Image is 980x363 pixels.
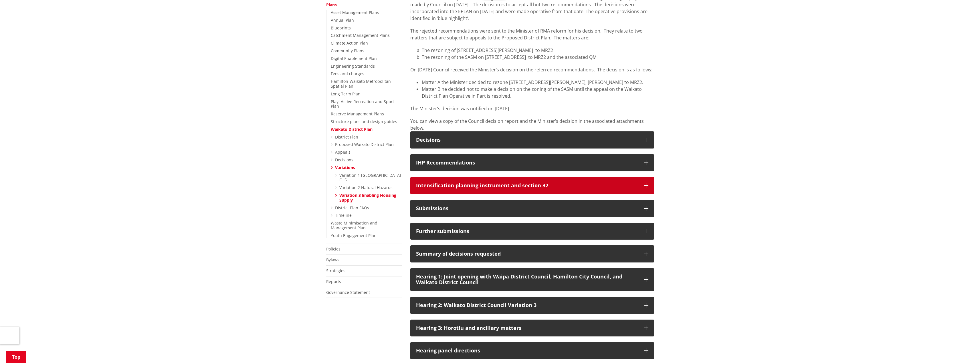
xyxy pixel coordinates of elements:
[331,111,384,117] a: Reserve Management Plans
[410,200,654,217] button: Submissions
[326,290,370,295] a: Governance Statement
[410,245,654,262] button: Summary of decisions requested
[326,257,339,262] a: Bylaws
[416,160,638,166] div: IHP Recommendations
[326,2,337,7] a: Plans
[410,320,654,337] button: Hearing 3: Horotiu and ancillary matters
[416,251,638,257] div: Summary of decisions requested
[410,297,654,314] button: Hearing 2: Waikato District Council Variation 3
[331,220,377,230] a: Waste Minimisation and Management Plan
[331,33,390,38] a: Catchment Management Plans
[335,142,394,147] a: Proposed Waikato District Plan
[410,223,654,240] button: Further submissions
[331,127,373,132] a: Waikato District Plan
[335,165,355,170] a: Variations
[326,279,341,284] a: Reports
[331,119,397,124] a: Structure plans and design guides
[6,351,26,363] a: Top
[331,56,377,61] a: Digital Enablement Plan
[416,274,638,285] p: Hearing 1: Joint opening with Waipa District Council, Hamilton City Council, and Waikato District...
[422,47,654,54] li: The rezoning of [STREET_ADDRESS][PERSON_NAME] to MRZ2
[410,66,654,73] p: On [DATE] Council received the Minister’s decision on the referred recommendations. The decision ...
[331,17,354,23] a: Annual Plan
[422,86,654,99] li: Matter B he decided not to make a decision on the zoning of the SASM until the appeal on the Waik...
[416,228,638,234] div: Further submissions
[335,205,369,210] a: District Plan FAQs
[410,131,654,149] button: Decisions
[331,71,364,76] a: Fees and charges
[331,233,377,238] a: Youth Engagement Plan
[416,325,638,331] div: Hearing 3: Horotiu and ancillary matters
[954,339,974,360] iframe: Messenger Launcher
[331,10,379,15] a: Asset Management Plans
[331,25,351,31] a: Blueprints
[331,79,391,89] a: Hamilton-Waikato Metropolitan Spatial Plan
[335,212,352,218] a: Timeline
[422,79,654,86] li: Matter A the Minister decided to rezone [STREET_ADDRESS][PERSON_NAME], [PERSON_NAME] to MRZ2.
[416,302,638,308] div: Hearing 2: Waikato District Council Variation 3
[335,134,358,140] a: District Plan
[326,246,340,252] a: Policies
[410,177,654,194] button: Intensification planning instrument and section 32
[335,149,351,155] a: Appeals
[331,48,364,53] a: Community Plans
[339,192,396,203] a: Variation 3 Enabling Housing Supply
[416,206,638,211] div: Submissions
[410,342,654,359] button: Hearing panel directions
[416,137,638,143] div: Decisions
[416,348,638,354] div: Hearing panel directions
[410,27,654,41] p: The rejected recommendations were sent to the Minister of RMA reform for his decision. They relat...
[410,105,654,112] p: The Minister’s decision was notified on [DATE].
[339,173,401,183] a: Variation 1 [GEOGRAPHIC_DATA] OLS
[339,185,393,190] a: Variation 2 Natural Hazards
[416,183,638,188] div: Intensification planning instrument and section 32
[410,268,654,291] button: Hearing 1: Joint opening with Waipa District Council, Hamilton City Council, and Waikato District...
[326,268,345,273] a: Strategies
[422,54,654,61] li: The rezoning of the SASM on [STREET_ADDRESS] to MRZ2 and the associated QM
[331,99,394,109] a: Play, Active Recreation and Sport Plan
[331,91,361,97] a: Long Term Plan
[331,40,368,46] a: Climate Action Plan
[410,154,654,171] button: IHP Recommendations
[335,157,353,163] a: Decisions
[331,63,375,69] a: Engineering Standards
